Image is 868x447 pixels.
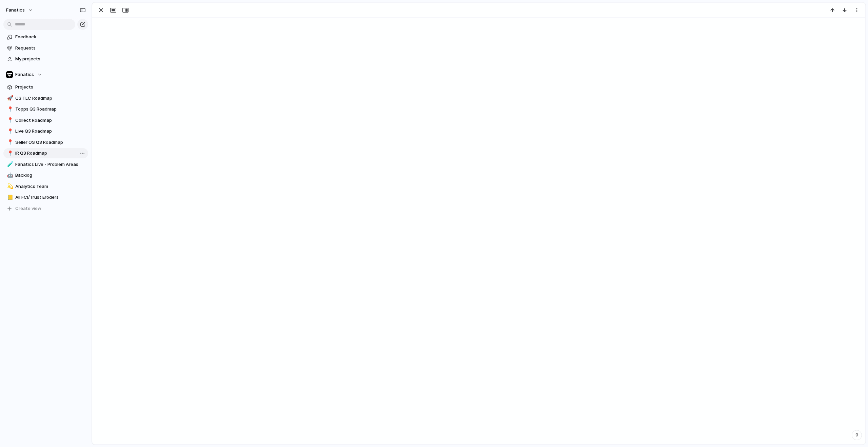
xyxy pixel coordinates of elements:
[3,82,88,92] a: Projects
[7,150,12,157] div: 📍
[7,194,12,201] div: 📒
[3,181,88,192] a: 💫Analytics Team
[7,116,12,124] div: 📍
[3,32,88,42] a: Feedback
[3,170,88,180] a: 🤖Backlog
[15,34,86,40] span: Feedback
[15,172,86,179] span: Backlog
[15,71,34,78] span: Fanatics
[7,138,12,146] div: 📍
[6,183,13,190] button: 💫
[3,137,88,148] a: 📍Seller OS Q3 Roadmap
[7,182,12,190] div: 💫
[3,148,88,158] a: 📍IR Q3 Roadmap
[3,104,88,114] a: 📍Topps Q3 Roadmap
[3,93,88,103] a: 🚀Q3 TLC Roadmap
[6,194,13,201] button: 📒
[3,192,88,202] a: 📒All FCI/Trust Eroders
[3,126,88,136] a: 📍Live Q3 Roadmap
[15,128,86,135] span: Live Q3 Roadmap
[3,70,88,80] button: Fanatics
[15,95,86,102] span: Q3 TLC Roadmap
[15,194,86,201] span: All FCI/Trust Eroders
[7,105,12,113] div: 📍
[6,117,13,124] button: 📍
[7,172,12,179] div: 🤖
[7,94,12,102] div: 🚀
[6,139,13,146] button: 📍
[7,128,12,135] div: 📍
[6,128,13,135] button: 📍
[15,183,86,190] span: Analytics Team
[15,45,86,52] span: Requests
[15,150,86,157] span: IR Q3 Roadmap
[15,205,41,212] span: Create view
[15,84,86,91] span: Projects
[6,172,13,179] button: 🤖
[6,161,13,168] button: 🧪
[3,203,88,214] button: Create view
[3,159,88,170] a: 🧪Fanatics Live - Problem Areas
[15,56,86,62] span: My projects
[6,106,13,113] button: 📍
[15,106,86,113] span: Topps Q3 Roadmap
[6,7,25,14] span: fanatics
[3,43,88,53] a: Requests
[3,54,88,64] a: My projects
[6,95,13,102] button: 🚀
[3,5,37,16] button: fanatics
[6,150,13,157] button: 📍
[3,115,88,125] a: 📍Collect Roadmap
[15,139,86,146] span: Seller OS Q3 Roadmap
[7,160,12,168] div: 🧪
[15,117,86,124] span: Collect Roadmap
[15,161,86,168] span: Fanatics Live - Problem Areas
